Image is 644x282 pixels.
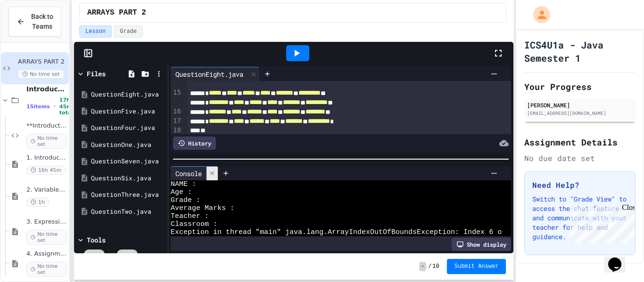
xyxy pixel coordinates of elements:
[91,107,165,116] div: QuestionFive.java
[91,123,165,133] div: QuestionFour.java
[18,70,64,79] span: No time set
[447,259,506,274] button: Submit Answer
[59,97,73,116] span: 17h 45m total
[26,154,67,162] span: 1. Introduction to Algorithms, Programming, and Compilers
[26,166,66,175] span: 16h 45m
[26,262,67,277] span: No time set
[604,244,635,273] iframe: chat widget
[31,12,53,32] span: Back to Teams
[8,7,61,37] button: Back to Teams
[171,126,182,135] div: 18
[87,7,146,18] span: ARRAYS PART 2
[173,137,216,150] div: History
[171,204,234,212] span: Average Marks :
[87,69,106,79] div: Files
[432,263,439,270] span: 10
[523,4,553,25] div: My Account
[26,85,67,93] span: Introductory Java Concepts
[91,190,165,200] div: QuestionThree.java
[26,218,67,226] span: 3. Expressions and Output
[419,262,426,271] span: -
[87,235,106,245] div: Tools
[428,263,431,270] span: /
[26,134,67,149] span: No time set
[452,238,511,251] div: Show display
[171,180,196,188] span: NAME :
[26,198,49,207] span: 1h
[91,157,165,166] div: QuestionSeven.java
[171,220,217,228] span: Classroom :
[171,212,209,220] span: Teacher :
[532,194,627,242] p: Switch to "Grade View" to access the chat feature and communicate with your teacher for help and ...
[114,25,143,38] button: Grade
[524,80,636,93] h2: Your Progress
[171,166,218,180] div: Console
[91,90,165,99] div: QuestionEight.java
[26,230,67,245] span: No time set
[91,140,165,150] div: QuestionOne.java
[171,67,260,81] div: QuestionEight.java
[566,203,635,243] iframe: chat widget
[91,174,165,183] div: QuestionSix.java
[171,107,182,116] div: 16
[171,88,182,107] div: 15
[54,103,56,110] span: •
[171,169,206,178] div: Console
[524,153,636,164] div: No due date set
[26,104,50,110] span: 15 items
[527,101,633,109] div: [PERSON_NAME]
[524,38,636,64] h1: ICS4U1a - Java Semester 1
[171,196,200,204] span: Grade :
[171,228,502,236] span: Exception in thread "main" java.lang.ArrayIndexOutOfBoundsException: Index 6 o
[4,4,65,60] div: Chat with us now!Close
[171,69,248,79] div: QuestionEight.java
[524,136,636,149] h2: Assignment Details
[26,250,67,258] span: 4. Assignment and Input
[454,263,499,270] span: Submit Answer
[26,122,67,130] span: **Introductory Programming Exercises **
[171,188,192,196] span: Age :
[18,58,67,66] span: ARRAYS PART 2
[91,207,165,217] div: QuestionTwo.java
[527,110,633,117] div: [EMAIL_ADDRESS][DOMAIN_NAME]
[532,179,627,191] h3: Need Help?
[171,116,182,126] div: 17
[26,186,67,194] span: 2. Variables and Data Types
[79,25,112,38] button: Lesson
